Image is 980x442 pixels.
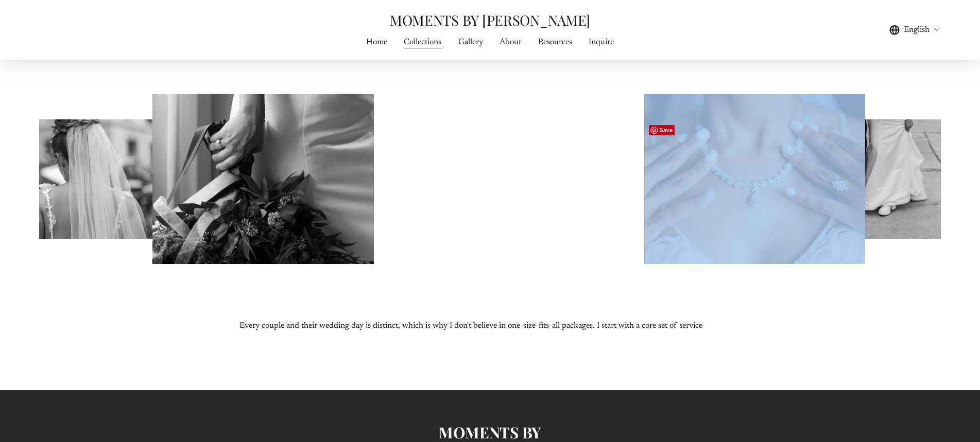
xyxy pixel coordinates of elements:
span: Gallery [458,36,483,48]
a: Collections [404,35,441,49]
div: language picker [889,23,941,37]
a: Home [366,35,387,49]
a: Resources [538,35,572,49]
a: About [500,35,521,49]
a: Pin it! [649,125,675,135]
p: Every couple and their wedding day is distinct, which is why I don't believe in one-size-fits-all... [191,320,752,332]
a: MOMENTS BY [PERSON_NAME] [390,10,590,29]
a: folder dropdown [458,35,483,49]
span: English [904,24,930,36]
a: Inquire [589,35,614,49]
